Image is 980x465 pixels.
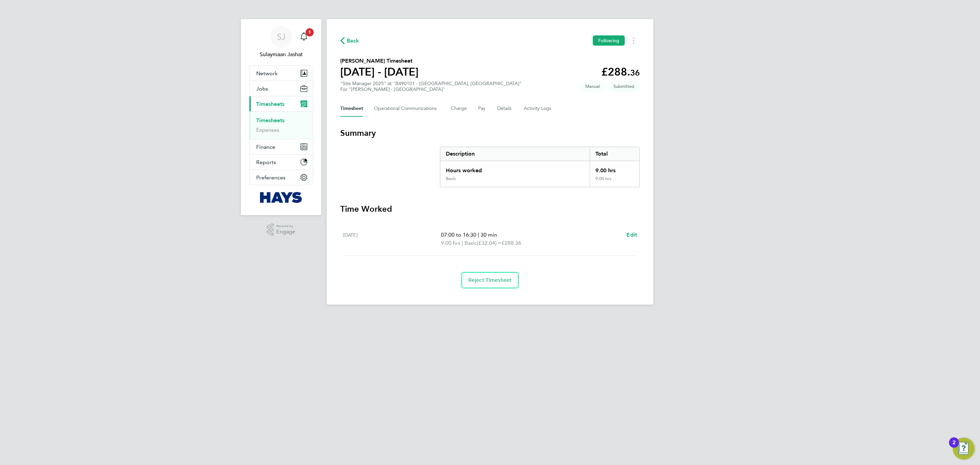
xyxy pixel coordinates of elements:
button: Following [593,35,625,46]
button: Details [497,100,513,117]
span: Back [347,37,359,45]
button: Charge [451,100,467,117]
button: Open Resource Center, 2 new notifications [953,438,975,460]
div: 9.00 hrs [590,161,639,176]
img: hays-logo-retina.png [260,192,303,203]
div: 9.00 hrs [590,176,639,187]
span: 9.00 hrs [441,240,460,246]
span: £288.36 [502,240,521,246]
span: | [462,240,463,246]
div: 2 [952,443,955,451]
span: This timesheet is Submitted. [608,81,640,92]
span: SJ [277,32,285,41]
span: Timesheets [256,101,284,107]
span: Engage [276,229,295,235]
h3: Time Worked [340,204,640,214]
h2: [PERSON_NAME] Timesheet [340,57,419,65]
button: Reports [249,155,313,170]
a: Expenses [256,127,279,133]
button: Timesheets [249,96,313,111]
div: For "[PERSON_NAME] - [GEOGRAPHIC_DATA]" [340,86,522,92]
span: (£32.04) = [477,240,502,246]
h3: Summary [340,128,640,139]
span: Following [598,37,619,44]
div: Total [590,147,639,161]
button: Reject Timesheet [461,272,519,288]
button: Preferences [249,170,313,185]
button: Timesheets Menu [627,35,640,46]
span: Reports [256,159,276,165]
h1: [DATE] - [DATE] [340,65,419,79]
a: SJSulaymaan Jashat [249,26,313,59]
div: [DATE] [343,231,441,247]
span: This timesheet was manually created. [580,81,605,92]
span: 07:00 to 16:30 [441,231,476,238]
section: Timesheet [340,128,640,288]
nav: Main navigation [241,19,321,215]
button: Jobs [249,81,313,96]
a: Timesheets [256,117,284,124]
div: "Site Manager 2025" at "B490101 - [GEOGRAPHIC_DATA], [GEOGRAPHIC_DATA]" [340,81,522,92]
app-decimal: £288. [601,65,640,78]
span: Jobs [256,85,268,92]
button: Finance [249,139,313,154]
span: 1 [306,28,314,36]
div: Description [440,147,590,161]
span: Reject Timesheet [468,277,512,284]
div: Basic [446,176,456,181]
button: Activity Logs [524,100,552,117]
span: Basic [464,239,477,247]
span: Finance [256,144,275,150]
a: Edit [626,231,637,239]
button: Timesheet [340,100,363,117]
span: Edit [626,231,637,238]
button: Operational Communications [374,100,440,117]
span: 30 min [480,231,497,238]
button: Back [340,36,359,45]
span: 36 [630,68,640,78]
span: Preferences [256,174,285,181]
a: 1 [297,26,311,48]
span: Network [256,70,278,77]
span: | [478,231,479,238]
button: Network [249,66,313,81]
span: Powered by [276,223,295,229]
a: Powered byEngage [267,223,296,236]
span: Sulaymaan Jashat [249,50,313,59]
div: Timesheets [249,111,313,139]
button: Pay [478,100,486,117]
div: Summary [440,147,640,187]
a: Go to home page [249,192,313,203]
div: Hours worked [440,161,590,176]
